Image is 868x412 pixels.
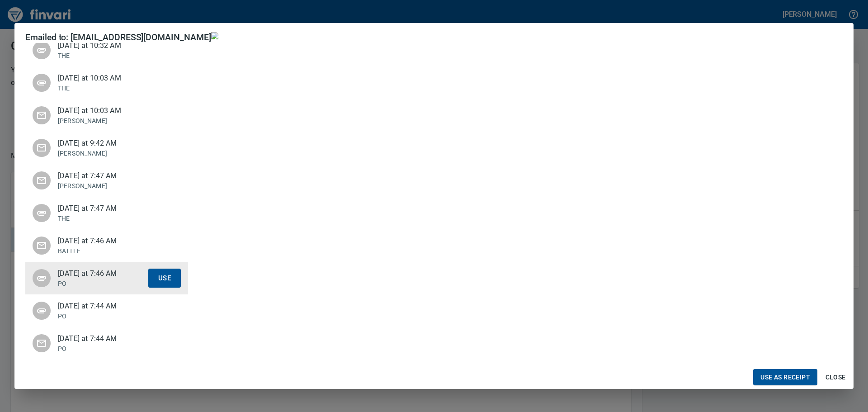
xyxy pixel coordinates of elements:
span: [DATE] at 7:46 AM [58,236,148,246]
span: Use as Receipt [760,372,810,383]
button: Use as Receipt [753,369,817,386]
div: [DATE] at 10:32 AMTHE [25,34,188,66]
span: [DATE] at 7:44 AM [58,333,148,344]
p: THE [58,51,148,60]
div: [DATE] at 7:19 AM[PERSON_NAME] [25,360,188,392]
span: Use [158,272,171,284]
p: [PERSON_NAME] [58,149,148,158]
div: [DATE] at 7:44 AMPO [25,294,188,327]
p: PO [58,344,148,353]
button: Use [148,269,181,288]
span: Close [825,372,846,383]
div: [DATE] at 9:42 AM[PERSON_NAME] [25,132,188,164]
button: Close [821,369,850,386]
p: BATTLE [58,246,148,256]
p: THE [58,214,148,223]
span: [DATE] at 10:32 AM [58,40,148,51]
p: THE [58,84,148,93]
p: PO [58,312,148,321]
div: [DATE] at 7:46 AMBATTLE [25,229,188,262]
span: [DATE] at 10:03 AM [58,73,148,84]
p: [PERSON_NAME] [58,116,148,125]
span: [DATE] at 7:47 AM [58,203,148,214]
span: [DATE] at 7:44 AM [58,301,148,312]
span: [DATE] at 10:03 AM [58,105,148,116]
p: [PERSON_NAME] [58,181,148,190]
span: [DATE] at 9:42 AM [58,138,148,149]
div: [DATE] at 7:44 AMPO [25,327,188,360]
h4: Emailed to: [EMAIL_ADDRESS][DOMAIN_NAME] [25,32,211,43]
span: [DATE] at 7:47 AM [58,170,148,181]
div: [DATE] at 7:47 AM[PERSON_NAME] [25,164,188,197]
img: receipts%2Ftapani%2F2025-09-22%2FNEsw9X4wyyOGIebisYSa9hDywWp2__LxgxiiXqEIOwN6F5Y5Xg_1.jpg [211,32,843,39]
div: [DATE] at 7:47 AMTHE [25,197,188,229]
div: [DATE] at 10:03 AMTHE [25,66,188,99]
div: [DATE] at 10:03 AM[PERSON_NAME] [25,99,188,132]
